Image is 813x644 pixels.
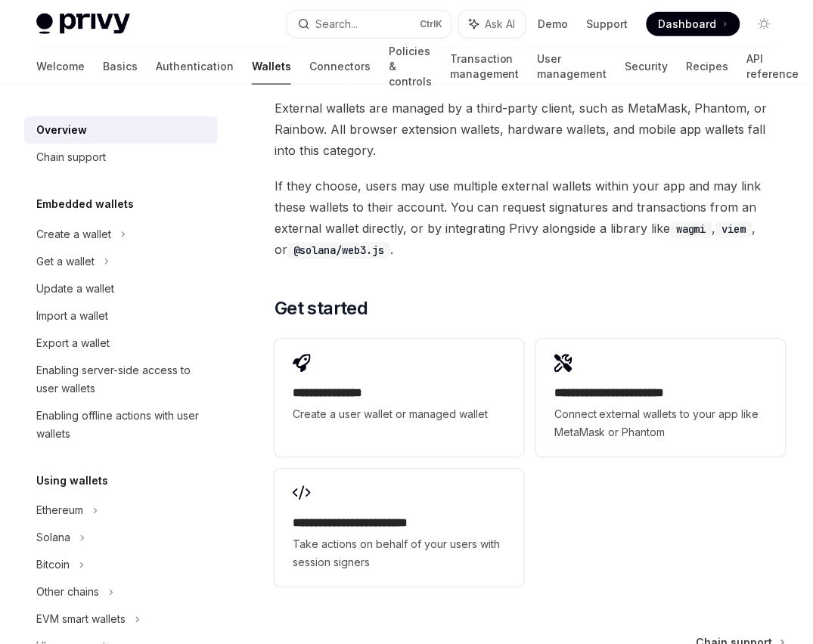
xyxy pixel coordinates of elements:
[24,330,218,357] a: Export a wallet
[36,472,108,490] h5: Using wallets
[36,584,99,602] div: Other chains
[36,280,114,298] div: Update a wallet
[36,502,83,520] div: Ethereum
[587,17,628,32] a: Support
[24,116,218,144] a: Overview
[293,406,506,424] span: Create a user wallet or managed wallet
[36,225,111,243] div: Create a wallet
[275,176,786,261] span: If they choose, users may use multiple external wallets within your app and may link these wallet...
[670,221,712,238] code: wagmi
[36,529,70,547] div: Solana
[156,48,234,85] a: Authentication
[747,48,799,85] a: API reference
[287,11,452,38] button: Search...CtrlK
[459,11,526,38] button: Ask AI
[554,406,768,442] span: Connect external wallets to your app like MetaMask or Phantom
[36,556,70,574] div: Bitcoin
[450,48,520,85] a: Transaction management
[752,12,777,36] button: Toggle dark mode
[36,407,209,443] div: Enabling offline actions with user wallets
[275,98,786,161] span: External wallets are managed by a third-party client, such as MetaMask, Phantom, or Rainbow. All ...
[420,18,442,30] span: Ctrl K
[538,17,569,32] a: Demo
[36,148,106,166] div: Chain support
[36,48,85,85] a: Welcome
[647,12,740,36] a: Dashboard
[252,48,291,85] a: Wallets
[24,402,218,447] a: Enabling offline actions with user wallets
[625,48,669,85] a: Security
[316,15,358,33] div: Search...
[24,144,218,171] a: Chain support
[36,252,95,271] div: Get a wallet
[716,221,752,238] code: viem
[659,17,717,32] span: Dashboard
[389,48,432,85] a: Policies & controls
[687,48,729,85] a: Recipes
[36,611,126,629] div: EVM smart wallets
[24,302,218,330] a: Import a wallet
[485,17,515,32] span: Ask AI
[36,307,108,325] div: Import a wallet
[36,361,209,398] div: Enabling server-side access to user wallets
[24,357,218,402] a: Enabling server-side access to user wallets
[36,121,87,139] div: Overview
[287,243,390,259] code: @solana/web3.js
[293,536,506,572] span: Take actions on behalf of your users with session signers
[275,297,368,321] span: Get started
[309,48,371,85] a: Connectors
[36,334,110,352] div: Export a wallet
[36,195,134,213] h5: Embedded wallets
[24,275,218,302] a: Update a wallet
[103,48,138,85] a: Basics
[36,14,130,35] img: light logo
[538,48,607,85] a: User management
